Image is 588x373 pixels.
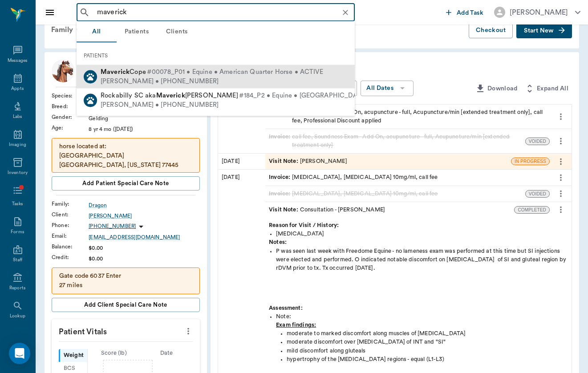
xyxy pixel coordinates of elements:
[276,322,316,328] u: Exam findings:
[471,81,521,97] button: Download
[89,223,136,230] p: [PHONE_NUMBER]
[9,142,26,148] div: Imaging
[269,157,347,166] div: [PERSON_NAME]
[59,272,192,290] p: Gate code 6037 Enter 27 miles
[10,313,25,320] div: Lookup
[269,173,438,182] div: [MEDICAL_DATA], [MEDICAL_DATA] 10mg/ml, call fee
[52,232,89,240] div: Email :
[12,201,23,207] div: Tasks
[287,355,568,364] p: hypertrophy of the [MEDICAL_DATA] regions - equal (L1-L3)
[526,138,549,145] span: VOIDED
[52,319,200,341] p: Patient Vitals
[101,92,238,99] span: Rockabilly SC aka [PERSON_NAME]
[287,347,568,355] p: mild discomfort along gluteals
[361,81,414,96] button: All Dates
[88,349,140,357] div: Score ( lb )
[9,343,30,364] div: Open Intercom Messenger
[101,101,397,110] div: [PERSON_NAME] • [PHONE_NUMBER]
[59,349,87,362] div: Weight
[52,211,89,219] div: Client :
[13,114,22,120] div: Labs
[269,206,385,214] div: Consultation - [PERSON_NAME]
[77,21,117,43] button: All
[269,157,300,166] span: Visit Note :
[239,91,397,101] span: #184_P2 • Equine • [GEOGRAPHIC_DATA] • ACTIVE
[52,176,200,191] button: Add patient Special Care Note
[269,206,300,214] span: Visit Note :
[89,233,200,241] a: [EMAIL_ADDRESS][DOMAIN_NAME]
[8,57,28,64] div: Messages
[13,257,22,264] div: Staff
[269,133,522,150] div: call fee, Soundness Exam - Add On, acupuncture - full, Acupuncture/min [extended treatment only]
[117,21,157,43] button: Patients
[181,324,195,339] button: more
[9,285,26,292] div: Reports
[156,92,185,99] b: Maverick
[46,19,89,41] div: Family
[269,108,292,125] span: Invoice :
[89,125,200,133] div: 8 yr 4 mo ([DATE])
[8,170,28,176] div: Inventory
[516,22,572,39] button: Start New
[89,255,200,263] div: $0.00
[82,178,169,188] span: Add patient Special Care Note
[554,134,568,149] button: more
[52,298,200,312] button: Add client Special Care Note
[52,59,75,82] img: Profile Image
[52,243,89,251] div: Balance :
[52,200,89,208] div: Family :
[526,191,549,197] span: VOIDED
[140,349,193,357] div: Date
[218,154,265,169] div: [DATE]
[93,6,352,19] input: Search
[287,338,568,346] p: moderate discomfort over [MEDICAL_DATA] of INT and "SI"
[339,6,352,19] button: Clear
[84,300,167,310] span: Add client Special Care Note
[554,170,568,185] button: more
[147,68,323,77] span: #00078_P01 • Equine • American Quarter Horse • ACTIVE
[269,190,438,198] div: [MEDICAL_DATA], [MEDICAL_DATA] 10mg/ml, call fee
[554,154,568,169] button: more
[269,223,339,228] strong: Reason for Visit / History:
[11,85,24,92] div: Appts
[89,244,200,252] div: $0.00
[287,329,568,338] p: moderate to marked discomfort along muscles of [MEDICAL_DATA]
[487,4,588,20] button: [PERSON_NAME]
[157,21,197,43] button: Clients
[554,186,568,201] button: more
[11,229,24,235] div: Forms
[59,142,192,198] p: horse located at: [GEOGRAPHIC_DATA] [GEOGRAPHIC_DATA], [US_STATE] 77445 Gate code 6037 enter 27 m...
[52,124,89,132] div: Age :
[41,4,59,21] button: Close drawer
[276,230,568,238] div: [MEDICAL_DATA]
[511,158,549,165] span: IN PROGRESS
[276,247,568,273] p: P was seen last week with Freedome Equine - no lameness exam was performed at this time but SI in...
[101,69,146,75] span: Cope
[89,201,200,209] a: Dragon
[269,173,292,182] span: Invoice :
[521,81,572,97] button: Expand All
[52,113,89,121] div: Gender :
[52,92,89,100] div: Species :
[537,83,568,94] span: Expand All
[89,114,200,122] div: Gelding
[52,221,89,229] div: Phone :
[52,102,89,110] div: Breed :
[510,7,568,18] div: [PERSON_NAME]
[515,207,549,213] span: COMPLETED
[269,133,292,150] span: Invoice :
[218,105,265,154] div: [DATE]
[101,69,130,75] b: Maverick
[269,190,292,198] span: Invoice :
[52,253,89,261] div: Credit :
[77,46,355,65] div: PATIENTS
[269,239,287,245] strong: Notes:
[469,22,513,39] button: Checkout
[269,108,546,125] div: Soundness Exam - Add On, acupuncture - full, Acupuncture/min [extended treatment only], call fee,...
[101,77,323,86] div: [PERSON_NAME] • [PHONE_NUMBER]
[89,212,200,220] a: [PERSON_NAME]
[442,4,487,20] button: Add Task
